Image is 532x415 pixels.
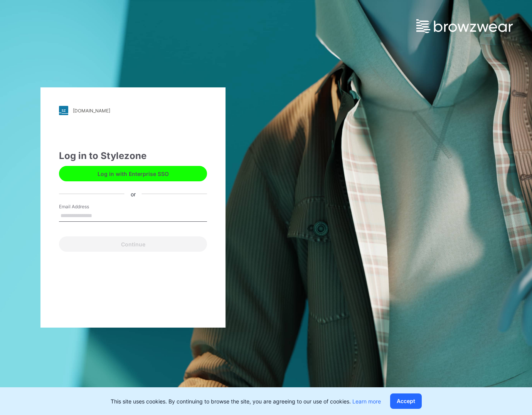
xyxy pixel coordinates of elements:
[59,203,113,210] label: Email Address
[352,398,381,405] a: Learn more
[59,166,207,181] button: Log in with Enterprise SSO
[59,106,68,115] img: stylezone-logo.562084cfcfab977791bfbf7441f1a819.svg
[73,108,110,114] div: [DOMAIN_NAME]
[59,106,207,115] a: [DOMAIN_NAME]
[390,393,422,409] button: Accept
[416,19,513,33] img: browzwear-logo.e42bd6dac1945053ebaf764b6aa21510.svg
[125,190,142,198] div: or
[59,149,207,163] div: Log in to Stylezone
[111,397,381,405] p: This site uses cookies. By continuing to browse the site, you are agreeing to our use of cookies.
